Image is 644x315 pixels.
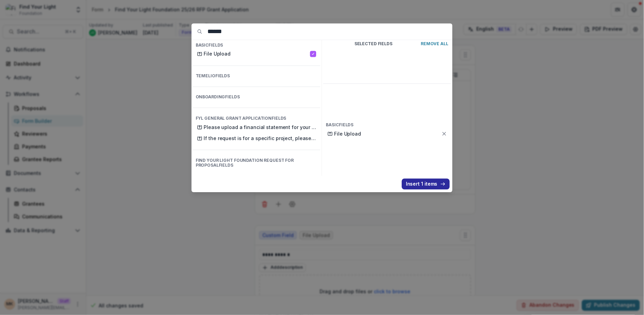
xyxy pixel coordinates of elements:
p: Remove All [421,41,448,46]
h4: Find Your Light Foundation Request for Proposal Fields [193,157,320,169]
h4: Temelio Fields [193,72,320,80]
button: Insert 1 items [402,179,450,189]
h4: Basic Fields [323,121,451,129]
p: Please upload a financial statement for your most recently completed fiscal year. [204,124,316,131]
h4: Onboarding Fields [193,93,320,101]
p: If the request is for a specific project, please upload a simple project budget. [204,135,316,142]
p: Selected Fields [326,41,421,46]
p: File Upload [334,130,441,137]
p: File Upload [204,50,310,58]
h4: FYL General Grant Application Fields [193,115,320,122]
h4: Basic Fields [193,41,320,49]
